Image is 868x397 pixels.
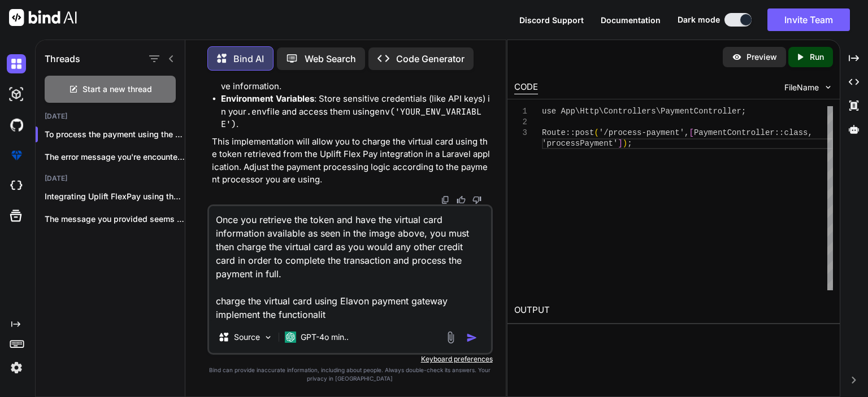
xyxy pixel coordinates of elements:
h2: OUTPUT [507,297,840,324]
div: CODE [514,81,538,94]
span: PaymentController::class, [694,128,813,137]
img: GPT-4o mini [285,331,296,343]
span: ( [594,128,599,137]
img: attachment [444,331,457,344]
span: Dark mode [678,14,720,25]
div: 3 [514,128,527,138]
span: Route::post [542,128,594,137]
img: darkAi-studio [7,85,26,104]
button: Invite Team [767,8,850,31]
p: To process the payment using the Uplift ... [45,129,185,140]
p: Integrating Uplift FlexPay using the JavaScript SDK... [45,191,185,202]
p: Code Generator [396,52,465,66]
span: Documentation [601,15,661,25]
li: : Store sensitive credentials (like API keys) in your file and access them using . [221,93,491,131]
span: '/process-payment', [599,128,689,137]
p: Source [234,331,260,343]
p: The error message you're encountering, `Uncaught TypeError:... [45,151,185,163]
h2: [DATE] [36,174,185,183]
img: premium [7,146,26,165]
span: ; [627,139,632,148]
p: Preview [747,51,777,63]
img: cloudideIcon [7,176,26,195]
p: Bind can provide inaccurate information, including about people. Always double-check its answers.... [207,366,493,383]
span: use App\Http\Controllers\PaymentController; [542,107,746,116]
div: 1 [514,106,527,117]
img: githubDark [7,115,26,134]
h2: [DATE] [36,112,185,121]
img: Bind AI [9,9,77,26]
span: ] [618,139,623,148]
img: like [457,195,466,204]
img: chevron down [823,82,833,92]
button: Documentation [601,14,661,26]
textarea: Once you retrieve the token and have the virtual card information available as seen in the image ... [209,206,491,321]
span: 'processPayment' [542,139,618,148]
img: Pick Models [263,333,273,342]
p: Run [810,51,824,63]
p: Web Search [305,52,356,66]
img: darkChat [7,54,26,73]
img: preview [732,52,742,62]
span: [ [689,128,694,137]
code: .env [246,106,267,117]
p: The message you provided seems to be... [45,213,185,225]
p: Keyboard preferences [207,355,493,364]
h1: Threads [45,52,80,66]
li: : Always use HTTPS for your application to secure sensitive information. [221,67,491,93]
span: Start a new thread [83,84,152,95]
p: GPT-4o min.. [301,331,349,343]
img: icon [466,332,478,343]
button: Discord Support [519,14,584,26]
span: ) [623,139,627,148]
p: Bind AI [233,52,264,66]
img: dislike [472,195,481,204]
p: This implementation will allow you to charge the virtual card using the token retrieved from the ... [212,136,491,186]
strong: Environment Variables [221,93,314,104]
div: 2 [514,117,527,128]
img: copy [441,195,450,204]
span: Discord Support [519,15,584,25]
span: FileName [784,82,819,93]
img: settings [7,358,26,377]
